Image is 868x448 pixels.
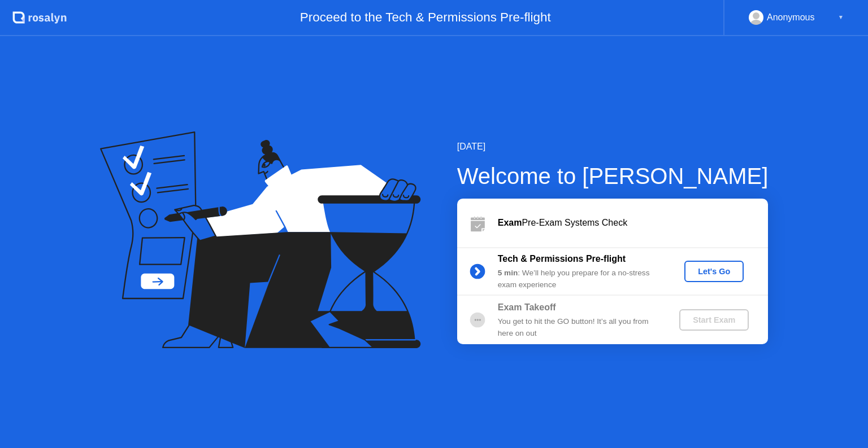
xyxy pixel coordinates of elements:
b: Exam [498,218,522,227]
div: Start Exam [684,315,744,324]
b: Exam Takeoff [498,302,556,312]
div: Pre-Exam Systems Check [498,216,768,230]
div: You get to hit the GO button! It’s all you from here on out [498,316,661,339]
b: Tech & Permissions Pre-flight [498,254,626,263]
b: 5 min [498,269,518,277]
button: Start Exam [679,309,749,331]
div: Welcome to [PERSON_NAME] [457,159,769,193]
div: Let's Go [689,267,739,276]
div: : We’ll help you prepare for a no-stress exam experience [498,267,661,291]
div: [DATE] [457,140,769,153]
div: Anonymous [767,10,815,25]
div: ▼ [838,10,844,25]
button: Let's Go [684,261,744,282]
